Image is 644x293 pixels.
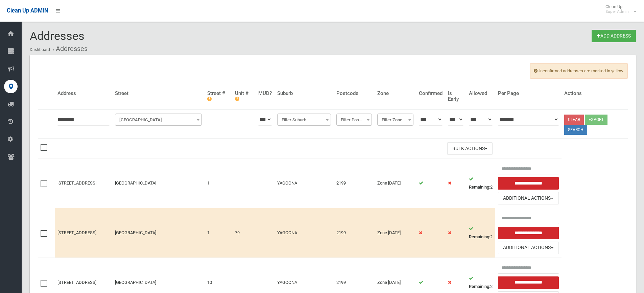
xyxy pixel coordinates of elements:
span: Filter Postcode [336,114,372,126]
h4: Suburb [277,91,331,96]
span: Filter Street [117,115,200,125]
h4: Per Page [498,91,559,96]
span: Unconfirmed addresses are marked in yellow. [530,63,628,79]
h4: Unit # [235,91,253,102]
strong: Remaining: [469,234,490,239]
h4: Street [115,91,202,96]
td: Zone [DATE] [375,208,416,258]
small: Super Admin [605,9,629,14]
span: Filter Zone [377,114,413,126]
strong: Remaining: [469,284,490,289]
h4: Postcode [336,91,372,96]
a: [STREET_ADDRESS] [57,230,96,235]
td: YAGOONA [275,158,334,208]
span: Filter Postcode [338,115,370,125]
h4: Is Early [448,91,463,102]
h4: Confirmed [419,91,443,96]
span: Filter Street [115,114,202,126]
h4: Allowed [469,91,493,96]
a: Dashboard [30,47,50,52]
td: 1 [205,208,232,258]
a: [STREET_ADDRESS] [57,280,96,285]
li: Addresses [51,43,88,55]
td: 2199 [334,158,375,208]
td: 79 [232,208,256,258]
a: Add Address [592,30,636,42]
span: Filter Suburb [279,115,330,125]
span: Filter Zone [379,115,412,125]
span: Addresses [30,29,85,43]
span: Clean Up [602,4,636,14]
td: Zone [DATE] [375,158,416,208]
button: Additional Actions [498,192,559,204]
a: [STREET_ADDRESS] [57,180,96,186]
td: 2199 [334,208,375,258]
h4: Zone [377,91,413,96]
td: 2 [466,208,495,258]
button: Additional Actions [498,242,559,254]
td: 1 [205,158,232,208]
span: Filter Suburb [277,114,331,126]
strong: Remaining: [469,185,490,190]
h4: MUD? [258,91,272,96]
a: Clear [564,115,584,125]
button: Export [585,115,607,125]
h4: Address [57,91,110,96]
span: Clean Up ADMIN [7,7,48,14]
button: Search [564,125,587,135]
button: Bulk Actions [447,142,493,155]
td: 2 [466,158,495,208]
td: YAGOONA [275,208,334,258]
td: [GEOGRAPHIC_DATA] [112,208,205,258]
h4: Actions [564,91,625,96]
h4: Street # [207,91,230,102]
td: [GEOGRAPHIC_DATA] [112,158,205,208]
